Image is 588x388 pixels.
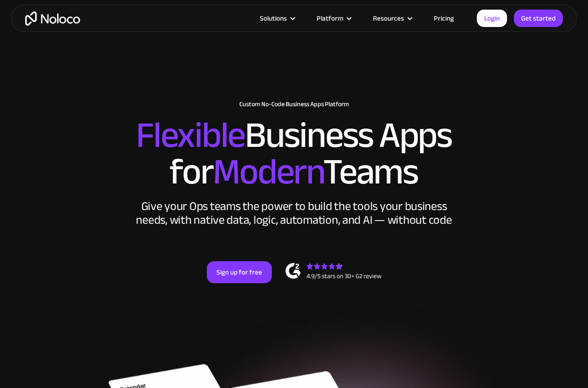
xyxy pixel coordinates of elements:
[134,199,454,227] div: Give your Ops teams the power to build the tools your business needs, with native data, logic, au...
[260,12,287,24] div: Solutions
[207,261,272,283] a: Sign up for free
[11,101,578,108] h1: Custom No-Code Business Apps Platform
[136,101,245,169] span: Flexible
[317,12,343,24] div: Platform
[514,10,563,27] a: Get started
[477,10,507,27] a: Login
[305,12,361,24] div: Platform
[25,11,80,26] a: home
[361,12,422,24] div: Resources
[422,12,465,24] a: Pricing
[373,12,404,24] div: Resources
[248,12,305,24] div: Solutions
[213,138,323,206] span: Modern
[11,117,578,190] h2: Business Apps for Teams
